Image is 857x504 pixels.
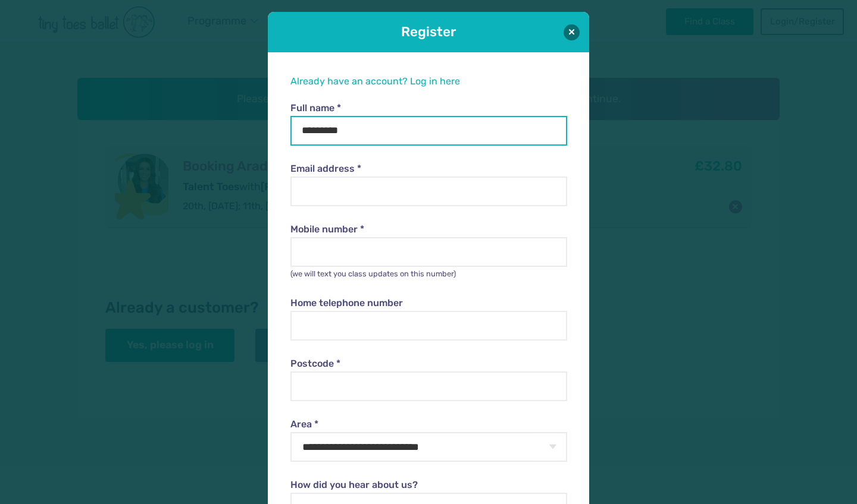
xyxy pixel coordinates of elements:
label: Home telephone number [290,297,567,310]
label: Email address * [290,162,567,175]
label: Postcode * [290,357,567,370]
label: Area * [290,418,567,431]
label: Full name * [290,102,567,115]
label: How did you hear about us? [290,478,567,492]
h1: Register [301,23,556,41]
small: (we will text you class updates on this number) [290,269,456,278]
label: Mobile number * [290,223,567,236]
a: Already have an account? Log in here [290,75,460,87]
